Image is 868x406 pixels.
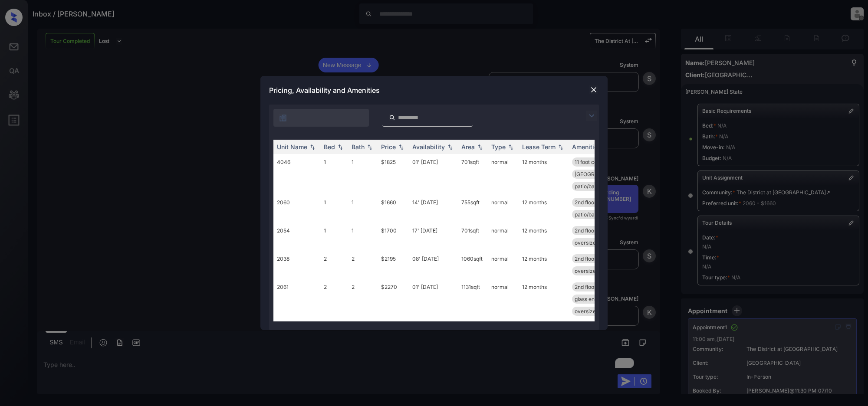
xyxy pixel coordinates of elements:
[522,143,556,151] div: Lease Term
[409,251,458,279] td: 08' [DATE]
[446,144,454,150] img: sorting
[488,251,519,279] td: normal
[348,154,378,194] td: 1
[336,144,345,150] img: sorting
[348,251,378,279] td: 2
[519,223,569,251] td: 12 months
[352,143,365,151] div: Bath
[575,159,611,165] span: 11 foot ceiling...
[365,144,374,150] img: sorting
[397,144,405,150] img: sorting
[378,319,409,360] td: $1905
[458,223,488,251] td: 701 sqft
[381,143,396,151] div: Price
[378,154,409,194] td: $1825
[575,199,596,206] span: 2nd floor
[277,143,307,151] div: Unit Name
[575,227,596,234] span: 2nd floor
[273,319,320,360] td: 4086
[378,279,409,319] td: $2270
[348,279,378,319] td: 2
[378,251,409,279] td: $2195
[589,85,598,94] img: close
[476,144,484,150] img: sorting
[491,143,506,151] div: Type
[348,319,378,360] td: 1
[378,223,409,251] td: $1700
[273,194,320,223] td: 2060
[575,211,608,218] span: patio/balcony
[488,279,519,319] td: normal
[458,279,488,319] td: 1131 sqft
[409,194,458,223] td: 14' [DATE]
[308,144,317,150] img: sorting
[519,279,569,319] td: 12 months
[458,154,488,194] td: 701 sqft
[575,296,616,302] span: glass enclosed ...
[519,194,569,223] td: 12 months
[260,76,608,105] div: Pricing, Availability and Amenities
[320,154,348,194] td: 1
[575,284,596,290] span: 2nd floor
[348,194,378,223] td: 1
[488,194,519,223] td: normal
[320,223,348,251] td: 1
[519,154,569,194] td: 12 months
[488,154,519,194] td: normal
[458,194,488,223] td: 755 sqft
[519,319,569,360] td: 12 months
[458,319,488,360] td: 701 sqft
[575,268,617,274] span: oversized close...
[586,111,597,121] img: icon-zuma
[488,223,519,251] td: normal
[556,144,565,150] img: sorting
[575,183,608,190] span: patio/balcony
[575,255,596,262] span: 2nd floor
[519,251,569,279] td: 12 months
[461,143,475,151] div: Area
[279,114,287,122] img: icon-zuma
[575,239,617,246] span: oversized close...
[389,114,395,121] img: icon-zuma
[488,319,519,360] td: normal
[273,223,320,251] td: 2054
[409,279,458,319] td: 01' [DATE]
[320,319,348,360] td: 1
[273,251,320,279] td: 2038
[273,154,320,194] td: 4046
[572,143,601,151] div: Amenities
[320,194,348,223] td: 1
[575,308,617,314] span: oversized close...
[348,223,378,251] td: 1
[320,251,348,279] td: 2
[409,154,458,194] td: 01' [DATE]
[273,279,320,319] td: 2061
[506,144,515,150] img: sorting
[378,194,409,223] td: $1660
[409,223,458,251] td: 17' [DATE]
[409,319,458,360] td: 10' [DATE]
[320,279,348,319] td: 2
[412,143,445,151] div: Availability
[575,171,628,177] span: [GEOGRAPHIC_DATA]
[458,251,488,279] td: 1060 sqft
[324,143,335,151] div: Bed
